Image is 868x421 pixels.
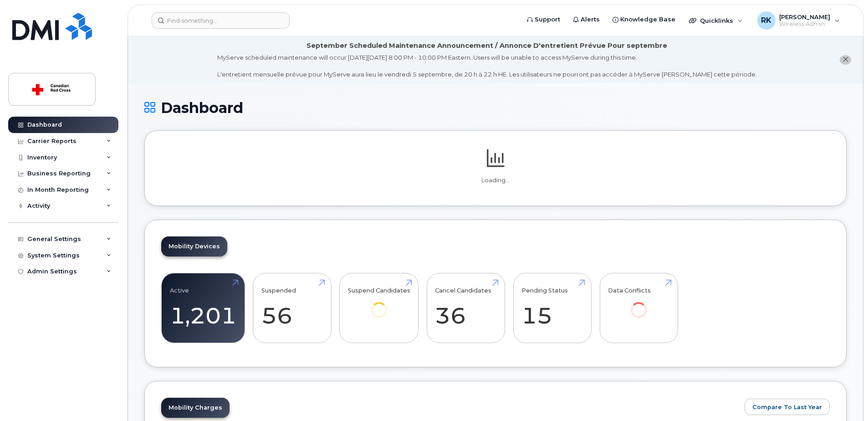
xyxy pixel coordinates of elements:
span: Compare To Last Year [752,403,822,411]
div: September Scheduled Maintenance Announcement / Annonce D'entretient Prévue Pour septembre [306,41,667,51]
button: close notification [840,55,851,65]
a: Data Conflicts [608,278,669,330]
a: Active 1,201 [170,278,236,338]
a: Pending Status 15 [521,278,583,338]
a: Suspended 56 [261,278,323,338]
h1: Dashboard [144,100,847,116]
p: Loading... [161,176,830,185]
a: Mobility Charges [161,398,230,418]
a: Cancel Candidates 36 [435,278,496,338]
button: Compare To Last Year [745,399,830,415]
a: Suspend Candidates [348,278,410,330]
div: MyServe scheduled maintenance will occur [DATE][DATE] 8:00 PM - 10:00 PM Eastern. Users will be u... [217,53,757,79]
a: Mobility Devices [161,236,227,257]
